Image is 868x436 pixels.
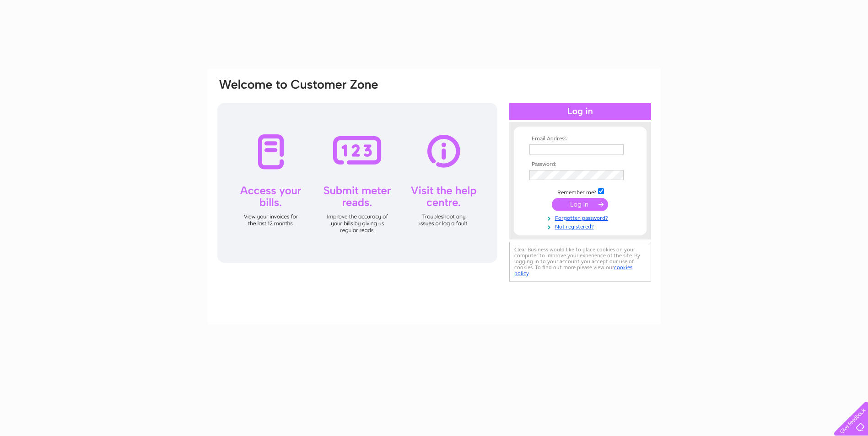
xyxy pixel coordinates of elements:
[514,264,632,276] a: cookies policy
[509,242,651,282] div: Clear Business would like to place cookies on your computer to improve your experience of the sit...
[529,213,633,222] a: Forgotten password?
[529,222,633,230] a: Not registered?
[527,187,633,196] td: Remember me?
[552,198,608,211] input: Submit
[527,161,633,168] th: Password:
[527,136,633,142] th: Email Address:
